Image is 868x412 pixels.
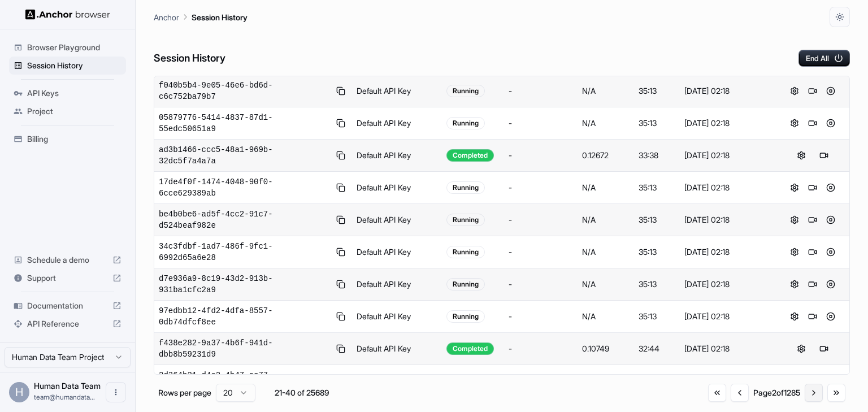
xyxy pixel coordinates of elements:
div: H [9,382,29,402]
td: Default API Key [352,107,442,140]
nav: breadcrumb [154,11,248,23]
div: Running [446,181,485,194]
h6: Session History [154,50,225,67]
div: - [509,214,573,225]
div: API Reference [9,315,126,333]
span: Session History [27,60,121,71]
div: N/A [582,85,630,97]
span: Browser Playground [27,42,121,53]
div: 35:13 [639,214,675,225]
div: - [509,246,573,258]
div: - [509,118,573,129]
div: [DATE] 02:18 [684,214,771,225]
td: Default API Key [352,365,442,397]
div: N/A [582,182,630,193]
span: Documentation [27,300,108,311]
div: Schedule a demo [9,251,126,269]
span: Project [27,106,121,117]
div: N/A [582,311,630,322]
div: N/A [582,279,630,290]
button: Open menu [106,382,126,402]
span: Support [27,272,108,284]
div: 35:13 [639,246,675,258]
div: 35:13 [639,85,675,97]
div: 32:44 [639,343,675,354]
div: N/A [582,214,630,225]
div: [DATE] 02:18 [684,311,771,322]
img: Anchor Logo [25,9,110,20]
div: Running [446,278,485,290]
p: Session History [192,11,248,23]
td: Default API Key [352,140,442,172]
td: Default API Key [352,75,442,107]
td: Default API Key [352,333,442,365]
span: Billing [27,133,121,145]
span: be4b0be6-ad5f-4cc2-91c7-d524beaf982e [159,209,329,231]
div: 35:13 [639,279,675,290]
div: - [509,343,573,354]
td: Default API Key [352,204,442,236]
p: Anchor [154,11,179,23]
div: - [509,279,573,290]
div: 0.12672 [582,150,630,161]
div: Session History [9,57,126,75]
div: 21-40 of 25689 [274,387,330,398]
td: Default API Key [352,268,442,301]
span: team@humandata.dev [34,393,95,401]
div: [DATE] 02:18 [684,279,771,290]
div: [DATE] 02:18 [684,246,771,258]
span: Human Data Team [34,381,101,391]
div: 35:13 [639,311,675,322]
div: - [509,182,573,193]
span: Schedule a demo [27,254,108,266]
div: Billing [9,130,126,148]
div: [DATE] 02:18 [684,182,771,193]
span: 97edbb12-4fd2-4dfa-8557-0db74dfcf8ee [159,305,329,328]
span: 2d364b21-d4e2-4b47-ac77-febbd3af99b8 [159,370,329,392]
p: Rows per page [158,387,211,398]
span: f438e282-9a37-4b6f-941d-dbb8b59231d9 [159,337,329,360]
span: 17de4f0f-1474-4048-90f0-6cce629389ab [159,176,329,199]
div: Completed [446,342,494,355]
div: 0.10749 [582,343,630,354]
td: Default API Key [352,301,442,333]
div: [DATE] 02:18 [684,343,771,354]
button: End All [798,50,850,67]
div: 33:38 [639,150,675,161]
div: - [509,150,573,161]
span: f040b5b4-9e05-46e6-bd6d-c6c752ba79b7 [159,80,329,102]
div: N/A [582,118,630,129]
div: Project [9,102,126,120]
div: 35:13 [639,182,675,193]
div: Support [9,269,126,287]
div: Completed [446,149,494,162]
div: [DATE] 02:18 [684,118,771,129]
div: Running [446,310,485,323]
div: [DATE] 02:18 [684,150,771,161]
span: ad3b1466-ccc5-48a1-969b-32dc5f7a4a7a [159,144,329,167]
td: Default API Key [352,172,442,204]
div: Running [446,117,485,129]
span: 05879776-5414-4837-87d1-55edc50651a9 [159,112,329,135]
span: API Keys [27,88,121,99]
div: Running [446,214,485,226]
div: Running [446,85,485,97]
span: API Reference [27,318,108,329]
span: d7e936a9-8c19-43d2-913b-931ba1cfc2a9 [159,273,329,296]
span: 34c3fdbf-1ad7-486f-9fc1-6992d65a6e28 [159,241,329,263]
div: Running [446,246,485,258]
div: Browser Playground [9,38,126,57]
div: - [509,311,573,322]
td: Default API Key [352,236,442,268]
div: Page 2 of 1285 [753,387,800,398]
div: API Keys [9,84,126,102]
div: N/A [582,246,630,258]
div: Documentation [9,297,126,315]
div: - [509,85,573,97]
div: 35:13 [639,118,675,129]
div: [DATE] 02:18 [684,85,771,97]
